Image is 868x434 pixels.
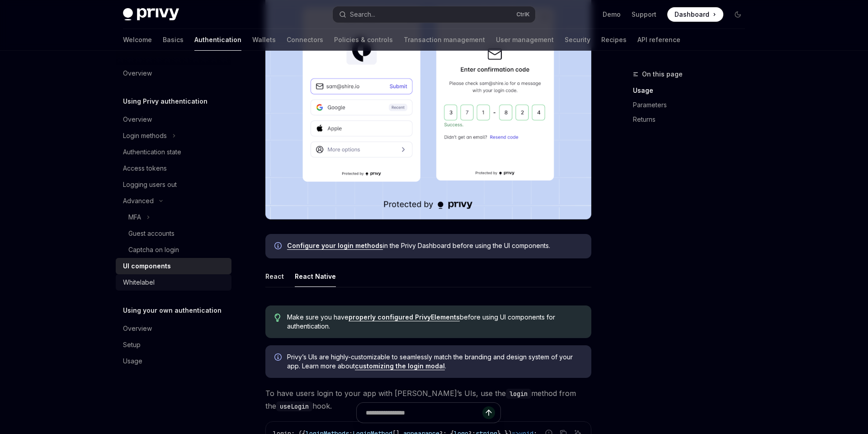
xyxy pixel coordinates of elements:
[116,337,231,353] a: Setup
[123,179,177,190] div: Logging users out
[116,242,231,258] a: Captcha on login
[482,406,495,419] button: Send message
[333,6,535,23] button: Search...CtrlK
[667,7,723,22] a: Dashboard
[496,29,554,51] a: User management
[603,10,621,19] a: Demo
[123,29,152,51] a: Welcome
[731,7,745,22] button: Toggle dark mode
[123,305,222,316] h5: Using your own authentication
[116,274,231,291] a: Whitelabel
[116,225,231,242] a: Guest accounts
[116,111,231,128] a: Overview
[123,68,152,79] div: Overview
[274,242,283,251] svg: Info
[123,196,154,206] div: Advanced
[123,8,179,21] img: dark logo
[116,160,231,176] a: Access tokens
[252,29,276,51] a: Wallets
[506,389,531,399] code: login
[287,29,323,51] a: Connectors
[123,114,152,125] div: Overview
[116,353,231,369] a: Usage
[632,10,656,19] a: Support
[350,9,375,20] div: Search...
[633,112,752,127] a: Returns
[116,128,231,144] button: Login methods
[116,65,231,81] a: Overview
[116,144,231,160] a: Authentication state
[366,403,482,423] input: Ask a question...
[128,244,179,255] div: Captcha on login
[633,98,752,112] a: Parameters
[637,29,680,51] a: API reference
[601,29,627,51] a: Recipes
[128,228,175,239] div: Guest accounts
[123,261,171,272] div: UI components
[123,356,142,367] div: Usage
[123,96,208,107] h5: Using Privy authentication
[123,339,141,350] div: Setup
[355,362,445,370] a: customizing the login modal
[123,130,167,141] div: Login methods
[123,323,152,334] div: Overview
[675,10,709,19] span: Dashboard
[265,266,284,287] button: React
[404,29,485,51] a: Transaction management
[123,163,167,174] div: Access tokens
[334,29,393,51] a: Policies & controls
[194,29,241,51] a: Authentication
[123,147,181,157] div: Authentication state
[642,69,683,80] span: On this page
[287,313,582,331] span: Make sure you have before using UI components for authentication.
[287,353,582,371] span: Privy’s UIs are highly-customizable to seamlessly match the branding and design system of your ap...
[565,29,590,51] a: Security
[116,193,231,209] button: Advanced
[349,313,460,321] a: properly configured PrivyElements
[163,29,184,51] a: Basics
[516,11,530,18] span: Ctrl K
[123,277,155,288] div: Whitelabel
[295,266,336,287] button: React Native
[274,353,283,362] svg: Info
[116,176,231,193] a: Logging users out
[116,258,231,274] a: UI components
[116,209,231,225] button: MFA
[274,314,281,322] svg: Tip
[633,83,752,98] a: Usage
[287,242,383,250] a: Configure your login methods
[287,241,582,250] span: in the Privy Dashboard before using the UI components.
[116,320,231,337] a: Overview
[128,212,141,223] div: MFA
[265,387,591,412] span: To have users login to your app with [PERSON_NAME]’s UIs, use the method from the hook.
